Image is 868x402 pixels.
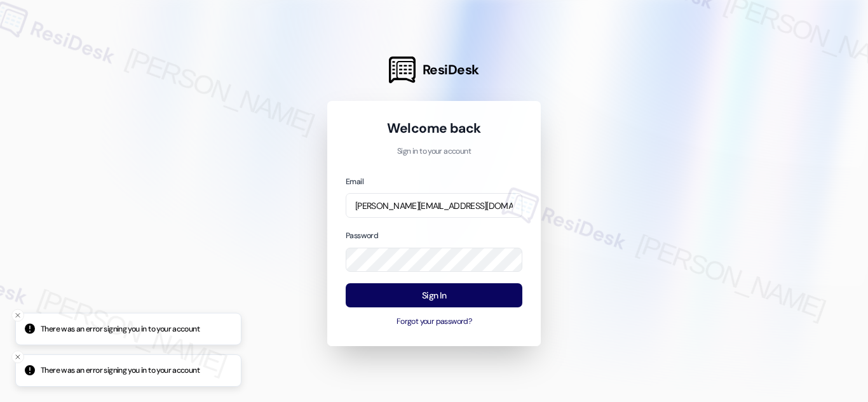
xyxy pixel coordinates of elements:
[346,316,522,328] button: Forgot your password?
[346,231,378,241] label: Password
[346,177,363,187] label: Email
[346,146,522,157] p: Sign in to your account
[346,119,522,137] h1: Welcome back
[423,61,479,79] span: ResiDesk
[389,57,416,83] img: ResiDesk Logo
[41,365,200,377] p: There was an error signing you in to your account
[346,283,522,308] button: Sign In
[41,323,200,335] p: There was an error signing you in to your account
[11,309,24,321] button: Close toast
[346,193,522,218] input: name@example.com
[11,351,24,363] button: Close toast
